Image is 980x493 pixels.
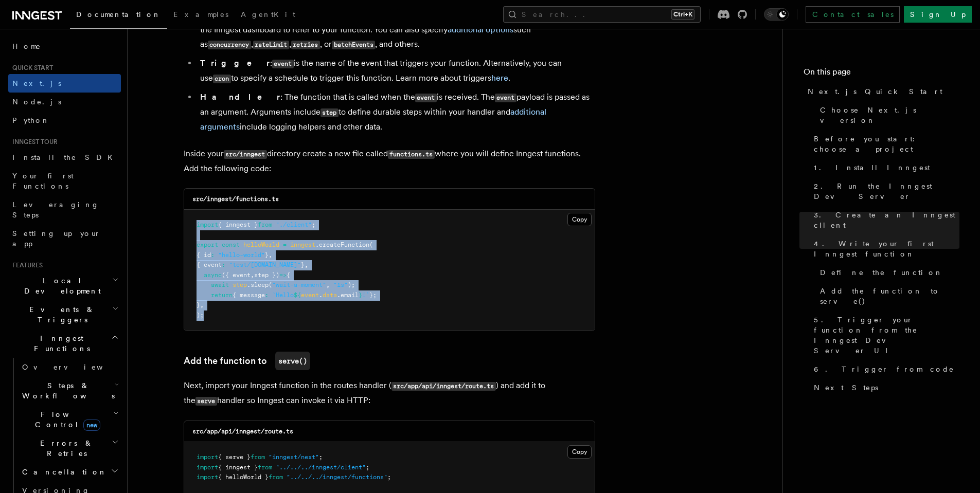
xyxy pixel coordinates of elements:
span: Flow Control [18,409,113,430]
span: Leveraging Steps [12,200,99,219]
button: Inngest Functions [8,329,121,358]
span: ; [319,453,323,461]
span: Python [12,116,50,124]
a: 1. Install Inngest [810,158,959,177]
span: event [301,291,319,299]
span: Examples [173,10,228,19]
span: { id [197,251,211,259]
a: Install the SDK [8,148,121,167]
span: Install the SDK [12,153,119,161]
span: ${ [294,291,301,299]
strong: Handler [200,92,280,102]
span: Next.js [12,79,61,87]
button: Search...Ctrl+K [503,6,701,23]
span: }; [369,291,377,299]
span: } [301,261,305,268]
span: : [265,291,269,299]
code: serve() [275,352,310,370]
a: Before you start: choose a project [810,130,959,158]
span: { message [233,291,265,299]
a: Python [8,111,121,130]
code: retries [291,41,320,49]
span: await [211,281,229,288]
span: ); [197,312,204,319]
span: Errors & Retries [18,438,112,459]
span: } [265,251,269,259]
button: Local Development [8,271,121,300]
button: Toggle dark mode [764,8,789,21]
span: from [269,473,283,481]
h4: On this page [804,66,959,82]
span: : [211,251,215,259]
span: .email [337,291,359,299]
span: , [305,261,308,268]
span: const [222,241,240,248]
button: Copy [567,213,592,226]
span: new [83,419,100,431]
a: 4. Write your first Inngest function [810,234,959,263]
span: . [319,291,323,299]
a: Home [8,37,121,56]
span: return [211,291,233,299]
span: "../../../inngest/functions" [287,473,387,481]
span: 3. Create an Inngest client [814,210,959,230]
span: Next.js Quick Start [808,86,942,97]
span: "1s" [333,281,348,288]
span: async [204,271,222,279]
a: Setting up your app [8,224,121,253]
a: Examples [167,3,235,28]
span: Documentation [76,10,161,19]
code: event [415,94,437,102]
span: { event [197,261,222,268]
span: { helloWorld } [218,473,269,481]
a: Contact sales [806,6,900,23]
span: { [287,271,290,279]
span: Your first Functions [12,172,74,190]
span: => [279,271,287,279]
code: concurrency [208,41,251,49]
span: , [326,281,330,288]
span: ); [348,281,355,288]
code: src/app/api/inngest/route.ts [192,428,293,435]
code: functions.ts [388,150,435,159]
a: Choose Next.js version [816,101,959,130]
span: Define the function [820,267,943,278]
button: Steps & Workflows [18,376,121,405]
code: rateLimit [253,41,289,49]
a: Sign Up [904,6,972,23]
span: 6. Trigger from code [814,364,954,374]
span: .sleep [247,281,269,288]
strong: Trigger [200,58,270,68]
span: ( [269,281,272,288]
a: 2. Run the Inngest Dev Server [810,177,959,206]
a: Add the function to serve() [816,282,959,311]
span: Features [8,261,43,269]
code: event [495,94,516,102]
span: Overview [22,363,128,371]
span: ({ event [222,271,251,279]
span: Choose Next.js version [820,105,959,125]
span: Quick start [8,64,53,72]
code: src/inngest/functions.ts [192,195,279,203]
a: additional options [448,25,513,34]
span: `Hello [272,291,294,299]
span: , [200,301,204,308]
a: AgentKit [235,3,301,28]
span: Add the function to serve() [820,286,959,306]
span: step }) [254,271,279,279]
a: Your first Functions [8,167,121,195]
code: batchEvents [332,41,375,49]
code: src/inngest [224,150,267,159]
button: Cancellation [18,463,121,481]
span: "../../../inngest/client" [276,464,366,471]
a: Next.js [8,74,121,93]
span: = [283,241,287,248]
span: export [197,241,218,248]
span: import [197,221,218,228]
span: "hello-world" [218,251,265,259]
span: !` [362,291,369,299]
span: { inngest } [218,464,258,471]
a: Next.js Quick Start [804,82,959,101]
span: import [197,453,218,461]
li: : is the name of the event that triggers your function. Alternatively, you can use to specify a s... [197,56,595,86]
